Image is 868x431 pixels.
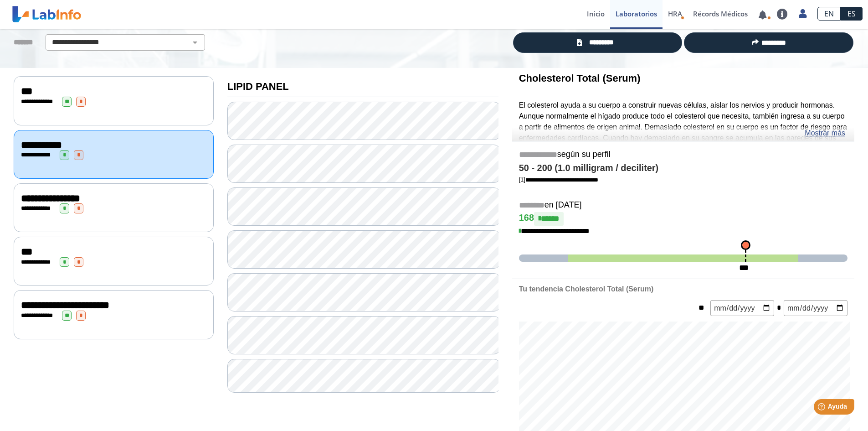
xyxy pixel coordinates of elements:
p: El colesterol ayuda a su cuerpo a construir nuevas células, aislar los nervios y producir hormona... [519,100,847,176]
input: mm/dd/yyyy [784,300,847,316]
a: ES [841,7,863,21]
h4: 168 [519,212,847,226]
h5: en [DATE] [519,200,847,211]
a: [1] [519,176,598,183]
span: HRA [668,9,682,18]
input: mm/dd/yyyy [710,300,774,316]
iframe: Help widget launcher [787,395,858,421]
b: Tu tendencia Cholesterol Total (Serum) [519,285,653,293]
h5: según su perfil [519,150,847,160]
b: LIPID PANEL [227,81,289,92]
h4: 50 - 200 (1.0 milligram / deciliter) [519,163,847,174]
a: EN [817,7,841,21]
b: Cholesterol Total (Serum) [519,73,641,84]
a: Mostrar más [805,128,845,139]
